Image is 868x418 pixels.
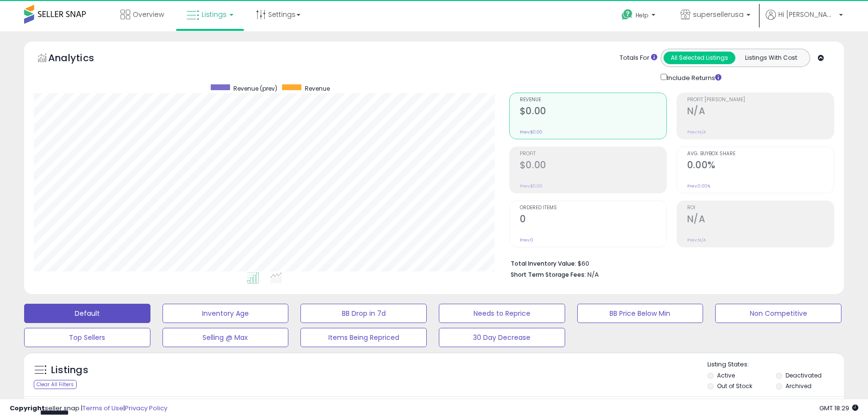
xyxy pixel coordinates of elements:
small: Prev: N/A [687,129,706,135]
button: 30 Day Decrease [439,328,565,347]
span: Profit [520,151,666,157]
h2: 0.00% [687,160,834,173]
a: Terms of Use [82,404,123,413]
button: Top Sellers [24,328,150,347]
span: Overview [133,10,164,19]
span: Revenue [305,84,330,93]
span: Ordered Items [520,205,666,211]
label: Out of Stock [717,382,752,390]
h2: 0 [520,214,666,227]
button: BB Price Below Min [577,304,704,323]
button: Inventory Age [163,304,289,323]
small: Prev: 0.00% [687,183,710,189]
b: Short Term Storage Fees: [511,270,586,279]
span: Profit [PERSON_NAME] [687,97,834,103]
li: $60 [511,257,827,269]
b: Total Inventory Value: [511,259,576,268]
button: Listings With Cost [735,52,807,64]
strong: Copyright [10,404,45,413]
label: Deactivated [786,371,822,379]
div: Clear All Filters [34,380,77,389]
small: Prev: N/A [687,237,706,243]
h2: $0.00 [520,160,666,173]
small: Prev: $0.00 [520,183,542,189]
button: BB Drop in 7d [300,304,427,323]
span: supersellerusa [693,10,744,19]
h2: N/A [687,214,834,227]
label: Archived [786,382,812,390]
small: Prev: $0.00 [520,129,542,135]
button: Items Being Repriced [300,328,427,347]
span: Listings [202,10,227,19]
h2: $0.00 [520,106,666,119]
button: Selling @ Max [163,328,289,347]
a: Privacy Policy [125,404,167,413]
span: Hi [PERSON_NAME] [778,10,836,19]
a: Help [614,1,665,31]
button: Needs to Reprice [439,304,565,323]
span: ROI [687,205,834,211]
button: Default [24,304,150,323]
span: Revenue (prev) [233,84,277,93]
button: Non Competitive [715,304,841,323]
i: Get Help [621,9,633,21]
span: N/A [587,270,599,279]
div: Include Returns [653,72,733,83]
span: 2025-08-15 18:29 GMT [819,404,858,413]
a: Hi [PERSON_NAME] [766,10,843,31]
h5: Listings [51,364,88,377]
span: Revenue [520,97,666,103]
span: Avg. Buybox Share [687,151,834,157]
div: seller snap | | [10,404,167,413]
small: Prev: 0 [520,237,533,243]
div: Totals For [620,54,657,63]
button: All Selected Listings [664,52,735,64]
h2: N/A [687,106,834,119]
span: Help [636,11,649,19]
label: Active [717,371,735,379]
h5: Analytics [48,51,113,67]
p: Listing States: [707,360,843,369]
